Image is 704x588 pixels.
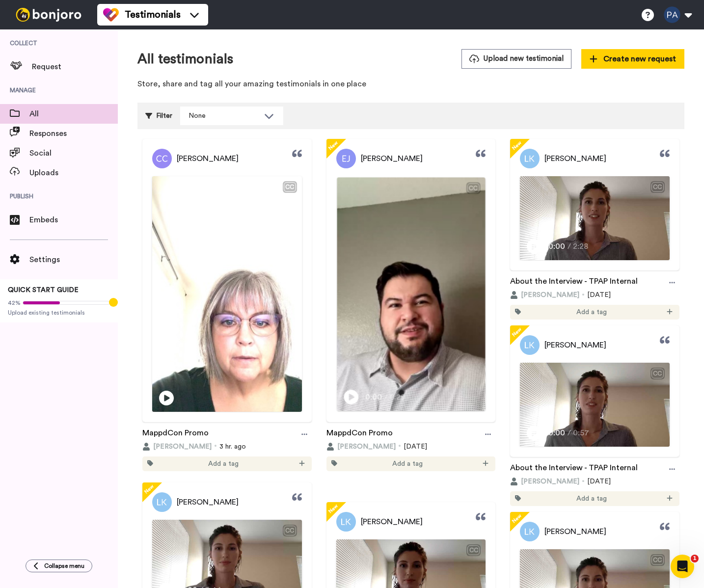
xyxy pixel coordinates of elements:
span: Create new request [590,53,676,65]
a: MappdCon Promo [142,427,209,442]
span: 0:00 [548,427,566,439]
div: CC [651,369,664,378]
img: Video Thumbnail [152,176,302,442]
button: Collapse menu [26,560,92,572]
img: Profile Picture [336,149,356,168]
div: Filter [145,107,172,125]
span: Collapse menu [44,562,84,570]
div: CC [284,526,296,535]
p: Store, share and tag all your amazing testimonials in one place [137,79,684,90]
span: Add a tag [576,307,607,317]
a: About the Interview - TPAP Internal [510,462,638,477]
span: New [325,138,341,153]
span: Responses [29,128,118,139]
span: 0:00 [365,391,382,403]
div: [DATE] [510,477,679,486]
span: New [510,324,525,340]
img: tm-color.svg [103,7,119,23]
a: MappdCon Promo [326,427,393,442]
div: Tooltip anchor [109,298,118,307]
span: 1 [691,555,699,562]
button: [PERSON_NAME] [326,442,396,452]
button: [PERSON_NAME] [510,290,579,300]
div: CC [284,182,296,192]
span: Settings [29,254,118,266]
span: [PERSON_NAME] [337,442,396,452]
span: [PERSON_NAME] [521,477,579,486]
span: Testimonials [125,8,181,22]
h1: All testimonials [137,52,233,67]
span: 0:00 [548,241,566,252]
span: Add a tag [208,459,239,469]
span: [PERSON_NAME] [361,516,423,528]
button: Create new request [581,49,684,69]
img: Profile Picture [336,512,356,532]
button: [PERSON_NAME] [142,442,212,452]
span: [PERSON_NAME] [177,496,239,508]
img: Video Thumbnail [337,177,485,440]
img: Video Thumbnail [520,176,670,260]
button: [PERSON_NAME] [510,477,579,486]
img: Video Thumbnail [520,363,670,447]
div: CC [651,182,664,192]
span: 2:28 [573,241,590,252]
div: 3 hr. ago [142,442,312,452]
span: [PERSON_NAME] [177,153,239,164]
div: CC [467,545,480,555]
span: 0:57 [573,427,590,439]
span: Embeds [29,214,118,226]
span: New [510,511,525,526]
div: CC [467,183,479,193]
span: Add a tag [392,459,423,469]
span: New [141,481,157,497]
span: / [568,241,571,252]
img: Profile Picture [520,149,540,168]
span: All [29,108,118,120]
img: Profile Picture [152,149,172,168]
img: Profile Picture [520,522,540,541]
span: [PERSON_NAME] [361,153,423,164]
button: Upload new testimonial [461,49,571,68]
div: [DATE] [326,442,496,452]
span: Uploads [29,167,118,179]
span: QUICK START GUIDE [8,287,79,294]
span: Add a tag [576,494,607,504]
span: [PERSON_NAME] [544,153,606,164]
span: New [325,501,341,516]
iframe: Intercom live chat [671,555,694,578]
span: / [568,427,571,439]
span: [PERSON_NAME] [521,290,579,300]
img: Profile Picture [152,492,172,512]
span: 42% [8,299,21,307]
span: [PERSON_NAME] [544,526,606,537]
div: CC [651,555,664,565]
div: None [189,111,259,121]
img: bj-logo-header-white.svg [12,8,85,22]
img: Profile Picture [520,335,540,355]
span: Request [32,61,118,73]
a: About the Interview - TPAP Internal [510,275,638,290]
span: 0:29 [389,391,406,403]
span: / [384,391,387,403]
span: Upload existing testimonials [8,309,110,317]
span: [PERSON_NAME] [153,442,212,452]
div: [DATE] [510,290,679,300]
span: [PERSON_NAME] [544,339,606,351]
span: Social [29,147,118,159]
span: New [510,138,525,153]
